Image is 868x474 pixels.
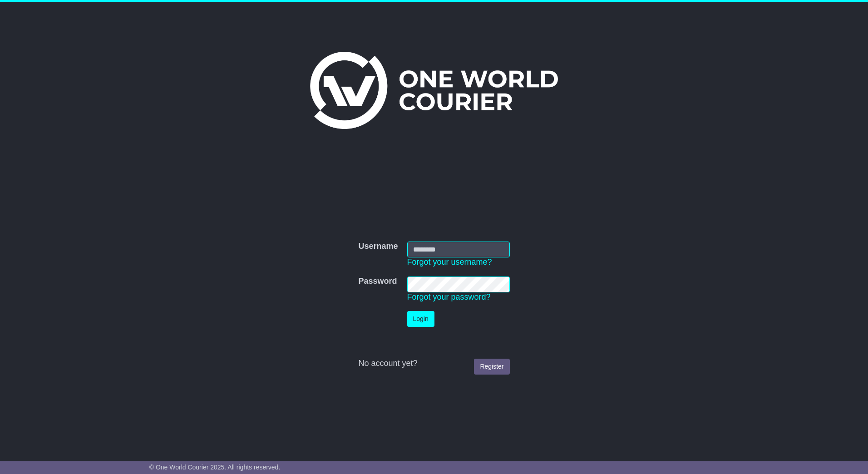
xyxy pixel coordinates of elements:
a: Forgot your username? [407,257,492,267]
a: Forgot your password? [407,292,491,301]
span: © One World Courier 2025. All rights reserved. [149,464,281,471]
label: Password [358,276,397,286]
button: Login [407,311,434,327]
div: No account yet? [358,359,509,369]
label: Username [358,242,398,252]
img: One World [310,52,558,129]
a: Register [474,359,509,375]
